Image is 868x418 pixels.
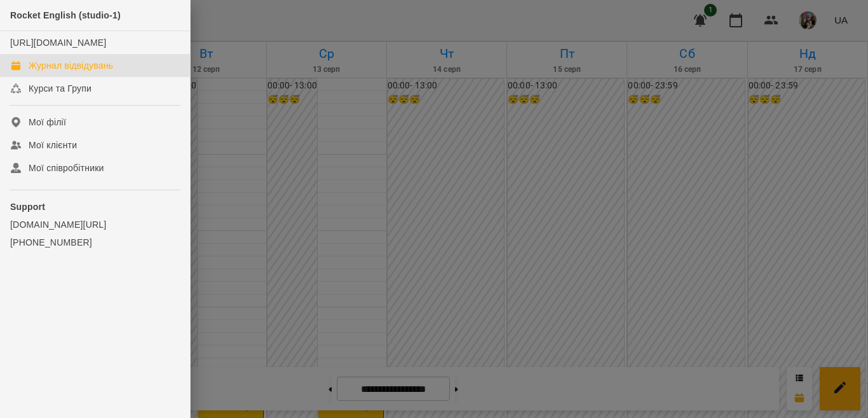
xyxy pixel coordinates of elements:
a: [DOMAIN_NAME][URL] [10,218,180,231]
div: Курси та Групи [29,82,92,95]
a: [URL][DOMAIN_NAME] [10,38,106,48]
span: Rocket English (studio-1) [10,10,121,20]
div: Мої клієнти [29,139,77,151]
div: Мої співробітники [29,162,104,174]
div: Журнал відвідувань [29,59,113,72]
div: Мої філії [29,116,66,129]
p: Support [10,200,180,213]
a: [PHONE_NUMBER] [10,236,180,249]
